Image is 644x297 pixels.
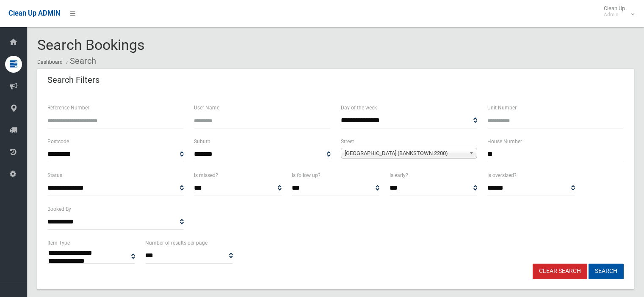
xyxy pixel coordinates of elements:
[292,171,321,180] label: Is follow up?
[194,137,210,146] label: Suburb
[8,9,60,17] span: Clean Up ADMIN
[390,171,408,180] label: Is early?
[37,36,145,53] span: Search Bookings
[37,59,63,65] a: Dashboard
[47,204,71,214] label: Booked By
[145,238,207,248] label: Number of results per page
[47,103,89,112] label: Reference Number
[341,137,354,146] label: Street
[47,137,69,146] label: Postcode
[341,103,377,112] label: Day of the week
[47,171,62,180] label: Status
[487,171,517,180] label: Is oversized?
[487,137,522,146] label: House Number
[604,11,625,18] small: Admin
[64,53,96,69] li: Search
[600,5,633,18] span: Clean Up
[345,148,466,158] span: [GEOGRAPHIC_DATA] (BANKSTOWN 2200)
[194,103,219,112] label: User Name
[194,171,218,180] label: Is missed?
[533,264,587,279] a: Clear Search
[37,72,110,88] header: Search Filters
[589,264,624,279] button: Search
[47,238,70,248] label: Item Type
[487,103,517,112] label: Unit Number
